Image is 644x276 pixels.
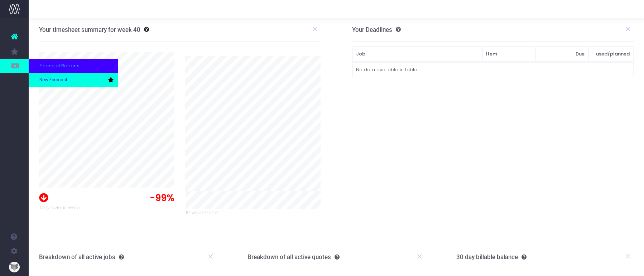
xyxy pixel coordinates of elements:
th: Due: activate to sort column ascending [535,47,588,62]
span: New Forecast [39,77,67,83]
span: 10 week trend [186,209,218,216]
th: Job: activate to sort column ascending [352,47,482,62]
a: New Forecast [29,73,118,87]
th: used/planned: activate to sort column ascending [588,47,634,62]
img: images/default_profile_image.png [9,262,20,272]
td: No data available in table [352,62,634,77]
h3: Breakdown of all active jobs [39,253,124,261]
span: Financial Reports [39,62,80,69]
h3: 30 day billable balance [456,253,527,261]
h3: Breakdown of all active quotes [247,253,340,261]
h3: Your Deadlines [352,26,401,33]
span: -99% [150,191,174,205]
th: Item: activate to sort column ascending [482,47,535,62]
span: To previous week [39,204,81,211]
h3: Your timesheet summary for week 40 [39,26,140,33]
